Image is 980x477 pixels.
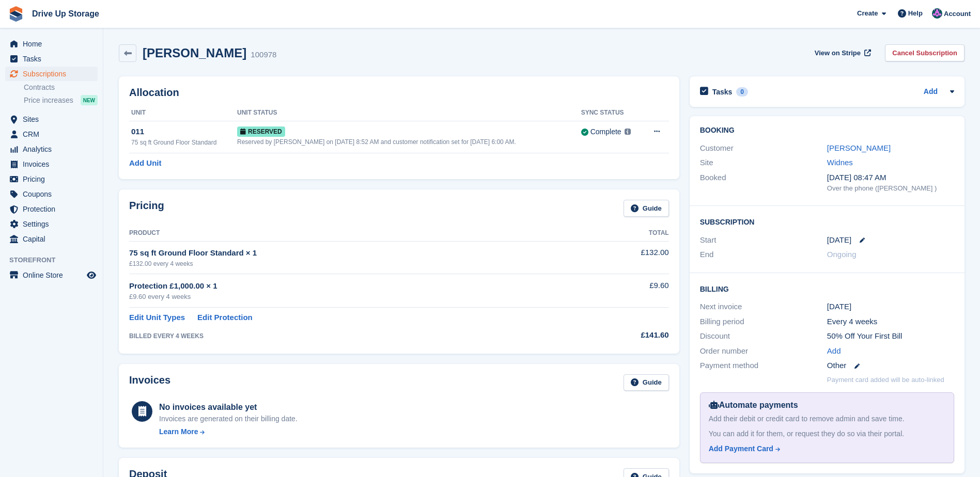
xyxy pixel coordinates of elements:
[237,126,285,137] span: Reserved
[23,157,85,171] span: Invoices
[159,401,298,414] div: No invoices available yet
[129,331,572,341] div: BILLED EVERY 4 WEEKS
[700,316,827,328] div: Billing period
[24,94,98,106] a: Price increases NEW
[129,87,669,99] h2: Allocation
[23,52,85,66] span: Tasks
[197,312,253,324] a: Edit Protection
[700,345,827,357] div: Order number
[590,126,621,137] div: Complete
[827,172,954,184] div: [DATE] 08:47 AM
[131,138,237,147] div: 75 sq ft Ground Floor Standard
[581,105,642,121] th: Sync Status
[131,126,237,138] div: 011
[700,157,827,169] div: Site
[159,426,298,437] a: Learn More
[129,259,572,268] div: £132.00 every 4 weeks
[709,428,945,439] div: You can add it for them, or request they do so via their portal.
[827,316,954,328] div: Every 4 weeks
[5,217,98,231] a: menu
[129,280,572,292] div: Protection £1,000.00 × 1
[700,283,954,294] h2: Billing
[129,374,170,391] h2: Invoices
[237,105,581,121] th: Unit Status
[23,112,85,126] span: Sites
[624,374,669,391] a: Guide
[572,225,669,242] th: Total
[143,46,246,60] h2: [PERSON_NAME]
[28,5,103,22] a: Drive Up Storage
[700,216,954,227] h2: Subscription
[129,292,572,302] div: £9.60 every 4 weeks
[5,112,98,126] a: menu
[5,52,98,66] a: menu
[625,129,631,135] img: icon-info-grey-7440780725fd019a000dd9b08b2336e03edf1995a4989e88bcd33f0948082b44.svg
[700,301,827,313] div: Next invoice
[908,8,923,19] span: Help
[5,157,98,171] a: menu
[24,83,98,92] a: Contracts
[5,232,98,246] a: menu
[827,330,954,342] div: 50% Off Your First Bill
[827,301,954,313] div: [DATE]
[23,172,85,186] span: Pricing
[827,144,891,152] a: [PERSON_NAME]
[23,187,85,201] span: Coupons
[24,96,73,105] span: Price increases
[709,443,773,454] div: Add Payment Card
[129,312,185,324] a: Edit Unit Types
[23,232,85,246] span: Capital
[23,142,85,156] span: Analytics
[5,202,98,216] a: menu
[85,269,98,281] a: Preview store
[827,158,853,167] a: Widnes
[709,443,941,454] a: Add Payment Card
[572,241,669,274] td: £132.00
[700,126,954,135] h2: Booking
[700,330,827,342] div: Discount
[5,142,98,156] a: menu
[129,200,164,217] h2: Pricing
[712,87,733,97] h2: Tasks
[5,37,98,51] a: menu
[159,426,198,437] div: Learn More
[736,87,748,97] div: 0
[827,234,851,246] time: 2025-08-17 00:00:00 UTC
[23,217,85,231] span: Settings
[129,247,572,259] div: 75 sq ft Ground Floor Standard × 1
[827,345,841,357] a: Add
[700,234,827,246] div: Start
[81,95,98,105] div: NEW
[5,172,98,186] a: menu
[9,255,103,265] span: Storefront
[129,225,572,242] th: Product
[23,37,85,51] span: Home
[23,202,85,216] span: Protection
[700,360,827,372] div: Payment method
[129,105,237,121] th: Unit
[827,183,954,194] div: Over the phone ([PERSON_NAME] )
[572,329,669,341] div: £141.60
[700,172,827,194] div: Booked
[8,6,24,22] img: stora-icon-8386f47178a22dfd0bd8f6a31ec36ba5ce8667c1dd55bd0f319d3a0aa187defe.svg
[5,187,98,201] a: menu
[815,48,861,58] span: View on Stripe
[23,67,85,81] span: Subscriptions
[885,44,965,61] a: Cancel Subscription
[5,127,98,141] a: menu
[811,44,873,61] a: View on Stripe
[709,414,945,424] div: Add their debit or credit card to remove admin and save time.
[932,8,942,19] img: Andy
[857,8,878,19] span: Create
[827,375,944,385] p: Payment card added will be auto-linked
[700,142,827,154] div: Customer
[709,399,945,411] div: Automate payments
[5,67,98,81] a: menu
[924,86,938,98] a: Add
[129,157,161,169] a: Add Unit
[23,127,85,141] span: CRM
[700,249,827,261] div: End
[237,137,581,147] div: Reserved by [PERSON_NAME] on [DATE] 8:52 AM and customer notification set for [DATE] 6:00 AM.
[251,49,276,61] div: 100978
[827,360,954,372] div: Other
